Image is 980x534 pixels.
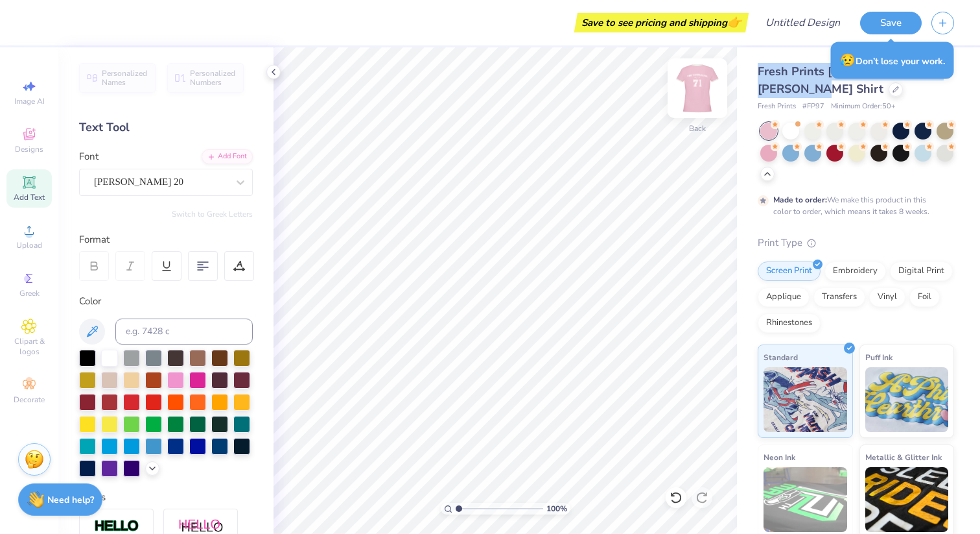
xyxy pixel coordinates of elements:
[79,294,253,309] div: Color
[202,149,253,164] div: Add Font
[758,101,796,112] span: Fresh Prints
[15,144,43,154] span: Designs
[47,494,94,506] strong: Need help?
[773,194,933,217] div: We make this product in this color to order, which means it takes 8 weeks.
[79,490,253,505] div: Styles
[865,350,892,364] span: Puff Ink
[94,519,139,534] img: Stroke
[802,101,824,112] span: # FP97
[115,319,253,345] input: e.g. 7428 c
[16,240,42,250] span: Upload
[865,467,949,532] img: Metallic & Glitter Ink
[577,13,745,32] div: Save to see pricing and shipping
[764,367,847,432] img: Standard
[865,367,949,432] img: Puff Ink
[671,62,723,114] img: Back
[758,313,821,333] div: Rhinestones
[190,69,236,87] span: Personalized Numbers
[79,232,254,247] div: Format
[758,236,954,250] div: Print Type
[14,96,45,106] span: Image AI
[890,261,953,281] div: Digital Print
[727,14,741,30] span: 👉
[758,287,810,307] div: Applique
[689,123,706,134] div: Back
[14,192,45,202] span: Add Text
[79,119,253,136] div: Text Tool
[831,42,954,79] div: Don’t lose your work.
[869,287,905,307] div: Vinyl
[758,64,940,97] span: Fresh Prints [PERSON_NAME] Fit [PERSON_NAME] Shirt
[764,350,798,364] span: Standard
[840,52,856,69] span: 😥
[172,209,253,219] button: Switch to Greek Letters
[19,288,40,298] span: Greek
[755,10,850,36] input: Untitled Design
[764,467,847,532] img: Neon Ink
[773,195,827,205] strong: Made to order:
[909,287,940,307] div: Foil
[6,336,52,357] span: Clipart & logos
[79,149,99,164] label: Font
[102,69,148,87] span: Personalized Names
[546,503,567,515] span: 100 %
[764,450,795,464] span: Neon Ink
[14,394,45,405] span: Decorate
[758,261,821,281] div: Screen Print
[865,450,942,464] span: Metallic & Glitter Ink
[824,261,886,281] div: Embroidery
[813,287,865,307] div: Transfers
[831,101,896,112] span: Minimum Order: 50 +
[860,12,922,34] button: Save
